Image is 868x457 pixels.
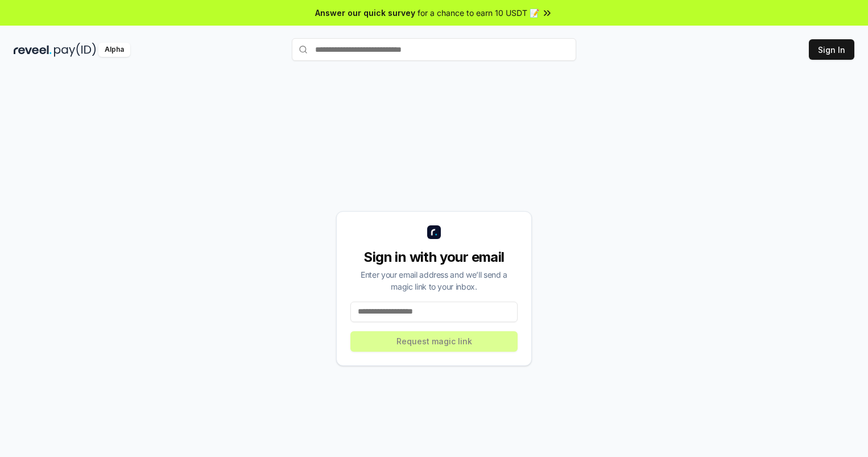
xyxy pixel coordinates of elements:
span: for a chance to earn 10 USDT 📝 [418,7,539,19]
img: reveel_dark [14,43,52,57]
div: Sign in with your email [350,248,518,266]
div: Alpha [98,43,130,57]
div: Enter your email address and we’ll send a magic link to your inbox. [350,269,518,293]
img: pay_id [54,43,96,57]
img: logo_small [427,225,441,239]
button: Sign In [809,39,854,60]
span: Answer our quick survey [315,7,415,19]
